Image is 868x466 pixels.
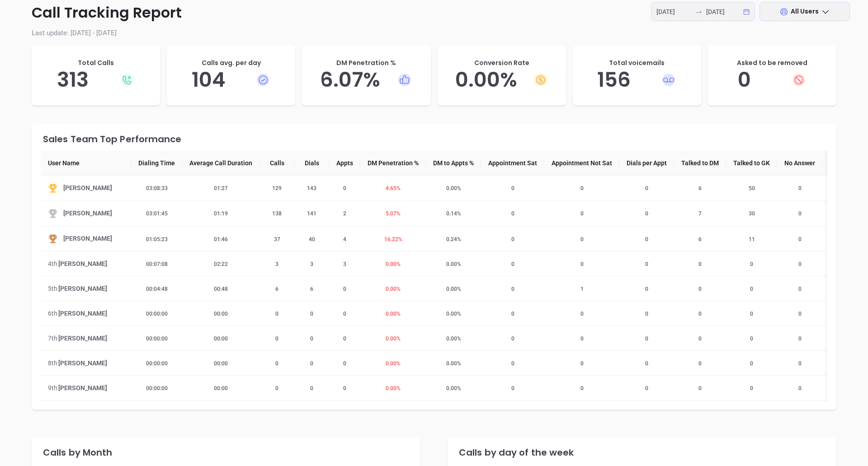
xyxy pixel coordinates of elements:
[582,58,692,68] p: Total voicemails
[447,68,557,92] h5: 0.00 %
[18,2,850,23] p: Call Tracking Report
[208,360,233,367] span: 00:00
[176,68,286,92] h5: 104
[305,286,319,292] span: 6
[58,358,107,368] span: [PERSON_NAME]
[693,261,707,267] span: 0
[141,185,173,191] span: 03:08:33
[793,311,807,317] span: 0
[745,385,759,391] span: 0
[745,311,759,317] span: 0
[311,58,421,68] p: DM Penetration %
[506,210,520,217] span: 0
[459,448,827,457] div: Calls by day of the week
[640,336,654,342] span: 0
[380,385,406,391] span: 0.00 %
[575,236,589,242] span: 0
[305,360,319,367] span: 0
[743,210,760,217] span: 30
[426,151,481,176] th: DM to Appts %
[745,336,759,342] span: 0
[302,185,322,191] span: 143
[674,151,726,176] th: Talked to DM
[305,336,319,342] span: 0
[506,236,520,242] span: 0
[58,284,107,294] span: [PERSON_NAME]
[575,185,589,191] span: 0
[41,151,131,176] th: User Name
[380,360,406,367] span: 0.00 %
[791,7,819,16] span: All Users
[640,236,654,242] span: 0
[270,385,284,391] span: 0
[506,385,520,391] span: 0
[506,261,520,267] span: 0
[640,185,654,191] span: 0
[717,58,827,68] p: Asked to be removed
[294,151,329,176] th: Dials
[506,185,520,191] span: 0
[441,236,467,242] span: 0.24 %
[693,360,707,367] span: 0
[640,311,654,317] span: 0
[208,286,233,292] span: 00:48
[208,336,233,342] span: 00:00
[793,185,807,191] span: 0
[640,385,654,391] span: 0
[176,58,286,68] p: Calls avg. per day
[58,308,107,318] span: [PERSON_NAME]
[182,151,259,176] th: Average Call Duration
[58,383,107,393] span: [PERSON_NAME]
[48,259,57,269] span: 4th
[575,210,589,217] span: 0
[693,210,707,217] span: 7
[305,311,319,317] span: 0
[41,58,151,68] p: Total Calls
[695,8,703,15] span: to
[793,210,807,217] span: 0
[656,7,692,17] input: Start date
[43,135,827,144] div: Sales Team Top Performance
[48,358,57,368] span: 8th
[380,286,406,292] span: 0.00 %
[380,336,406,342] span: 0.00 %
[506,336,520,342] span: 0
[48,209,58,219] img: Second-C4a_wmiL.svg
[793,336,807,342] span: 0
[63,183,112,193] span: [PERSON_NAME]
[141,210,173,217] span: 03:01:45
[360,151,426,176] th: DM Penetration %
[717,68,827,92] h5: 0
[640,210,654,217] span: 0
[506,311,520,317] span: 0
[793,261,807,267] span: 0
[380,311,406,317] span: 0.00 %
[745,261,759,267] span: 0
[41,68,151,92] h5: 313
[338,360,352,367] span: 0
[338,210,352,217] span: 2
[141,286,173,292] span: 00:04:48
[441,311,467,317] span: 0.00 %
[303,236,321,242] span: 40
[380,210,406,217] span: 5.07 %
[544,151,619,176] th: Appointment Not Sat
[575,311,589,317] span: 0
[726,151,777,176] th: Talked to GK
[745,360,759,367] span: 0
[575,286,589,292] span: 1
[793,236,807,242] span: 0
[695,8,703,15] span: swap-right
[141,236,173,242] span: 01:05:23
[208,311,233,317] span: 00:00
[575,360,589,367] span: 0
[43,448,411,457] div: Calls by Month
[379,236,408,242] span: 16.22 %
[48,383,57,393] span: 9th
[329,151,360,176] th: Appts
[48,308,57,318] span: 6th
[338,336,352,342] span: 0
[693,185,707,191] span: 6
[48,284,57,294] span: 5th
[380,261,406,267] span: 0.00 %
